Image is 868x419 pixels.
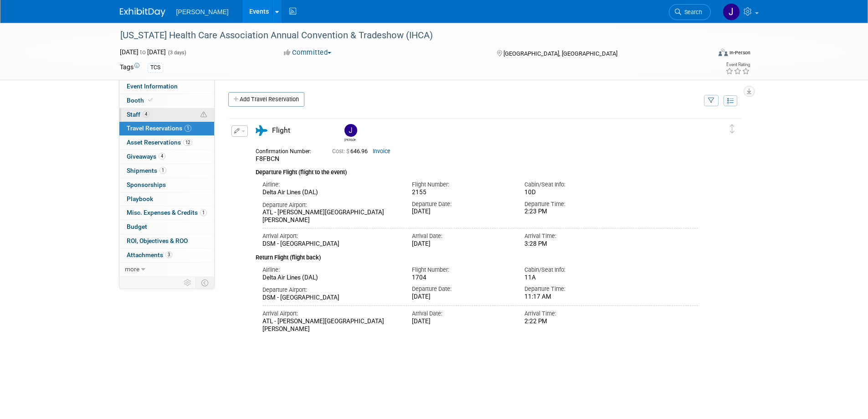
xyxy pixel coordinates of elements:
[412,318,511,326] div: [DATE]
[119,94,214,108] a: Booth
[127,223,147,230] span: Budget
[127,153,165,160] span: Giveaways
[412,310,511,318] div: Arrival Date:
[524,293,623,301] div: 11:17 AM
[524,189,623,196] div: 10D
[119,178,214,192] a: Sponsorships
[180,277,196,289] td: Personalize Event Tab Strip
[127,124,191,132] span: Travel Reservations
[119,206,214,220] a: Misc. Expenses & Credits1
[524,240,623,248] div: 3:28 PM
[412,232,511,240] div: Arrival Date:
[681,9,702,16] span: Search
[127,237,188,244] span: ROI, Objectives & ROO
[262,318,399,333] div: ATL - [PERSON_NAME][GEOGRAPHIC_DATA][PERSON_NAME]
[503,50,617,57] span: [GEOGRAPHIC_DATA], [GEOGRAPHIC_DATA]
[127,209,207,216] span: Misc. Expenses & Credits
[344,137,356,142] div: Jaime Butler
[281,48,335,57] button: Committed
[127,111,149,118] span: Staff
[120,48,166,56] span: [DATE] [DATE]
[344,124,357,137] img: Jaime Butler
[272,126,290,134] span: Flight
[332,148,371,155] span: 646.96
[524,318,623,326] div: 2:22 PM
[200,209,207,216] span: 1
[256,163,699,177] div: Departure Flight (flight to the event)
[524,181,623,189] div: Cabin/Seat Info:
[262,201,399,209] div: Departure Airport:
[120,62,139,73] td: Tags
[119,150,214,164] a: Giveaways4
[262,240,399,248] div: DSM - [GEOGRAPHIC_DATA]
[262,209,399,224] div: ATL - [PERSON_NAME][GEOGRAPHIC_DATA][PERSON_NAME]
[412,274,511,282] div: 1704
[119,164,214,178] a: Shipments1
[256,125,267,136] i: Flight
[119,220,214,234] a: Budget
[256,155,279,162] span: F8FBCN
[262,294,399,302] div: DSM - [GEOGRAPHIC_DATA]
[524,274,623,281] div: 11A
[119,136,214,150] a: Asset Reservations12
[119,80,214,93] a: Event Information
[127,195,153,202] span: Playbook
[412,240,511,248] div: [DATE]
[262,181,399,189] div: Airline:
[412,208,511,216] div: [DATE]
[262,232,399,240] div: Arrival Airport:
[119,122,214,135] a: Travel Reservations1
[262,310,399,318] div: Arrival Airport:
[125,265,139,273] span: more
[412,181,511,189] div: Flight Number:
[524,208,623,216] div: 2:23 PM
[139,48,147,56] span: to
[657,47,751,61] div: Event Format
[127,83,178,90] span: Event Information
[412,200,511,208] div: Departure Date:
[708,98,714,104] i: Filter by Traveler
[200,111,207,119] span: Potential Scheduling Conflict -- at least one attendee is tagged in another overlapping event.
[412,293,511,301] div: [DATE]
[148,98,153,103] i: Booth reservation complete
[256,145,318,155] div: Confirmation Number:
[729,49,750,56] div: In-Person
[262,266,399,274] div: Airline:
[342,124,358,142] div: Jaime Butler
[524,310,623,318] div: Arrival Time:
[524,266,623,274] div: Cabin/Seat Info:
[167,50,186,56] span: (3 days)
[127,251,172,259] span: Attachments
[669,4,711,20] a: Search
[143,111,149,118] span: 4
[127,181,166,188] span: Sponsorships
[176,8,229,16] span: [PERSON_NAME]
[127,97,154,104] span: Booth
[373,148,390,155] a: Invoice
[159,153,165,160] span: 4
[256,248,699,262] div: Return Flight (flight back)
[524,200,623,208] div: Departure Time:
[723,3,740,21] img: Josh Stuedeman
[412,285,511,293] div: Departure Date:
[332,148,350,155] span: Cost: $
[195,277,214,289] td: Toggle Event Tabs
[159,167,166,174] span: 1
[120,8,165,17] img: ExhibitDay
[119,108,214,122] a: Staff4
[262,286,399,294] div: Departure Airport:
[524,285,623,293] div: Departure Time:
[185,125,191,132] span: 1
[127,167,166,174] span: Shipments
[412,266,511,274] div: Flight Number:
[117,27,697,44] div: [US_STATE] Health Care Association Annual Convention & Tradeshow (IHCA)
[119,192,214,206] a: Playbook
[262,189,399,197] div: Delta Air Lines (DAL)
[148,63,163,72] div: TCS
[165,251,172,258] span: 3
[127,139,192,146] span: Asset Reservations
[412,189,511,197] div: 2155
[119,248,214,262] a: Attachments3
[725,62,750,67] div: Event Rating
[119,234,214,248] a: ROI, Objectives & ROO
